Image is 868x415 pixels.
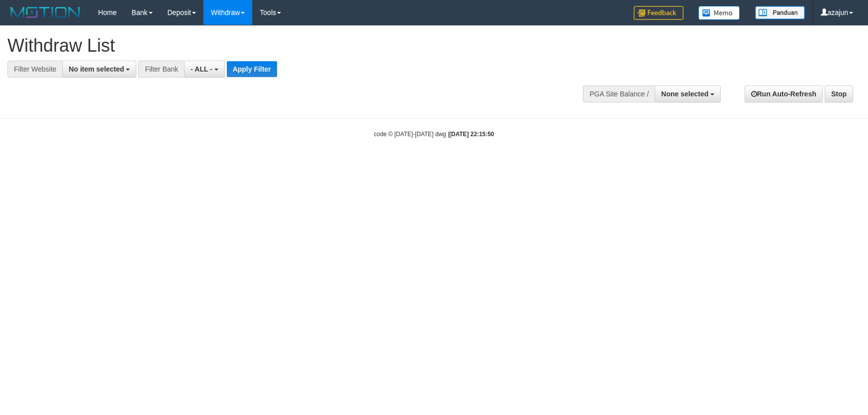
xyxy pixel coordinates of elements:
img: Button%20Memo.svg [698,6,740,20]
img: MOTION_logo.png [7,5,83,20]
button: None selected [655,85,721,102]
button: - ALL - [184,61,224,78]
img: panduan.png [755,6,805,19]
div: PGA Site Balance / [583,85,655,102]
span: None selected [661,90,708,98]
img: Feedback.jpg [634,6,683,20]
span: - ALL - [191,65,212,73]
small: code © [DATE]-[DATE] dwg | [374,131,494,138]
a: Run Auto-Refresh [745,85,823,102]
a: Stop [825,85,853,102]
h1: Withdraw List [7,36,569,56]
span: No item selected [69,65,124,73]
strong: [DATE] 22:15:50 [449,131,494,138]
button: No item selected [62,61,136,78]
div: Filter Bank [138,61,184,78]
button: Apply Filter [227,61,277,77]
div: Filter Website [7,61,62,78]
